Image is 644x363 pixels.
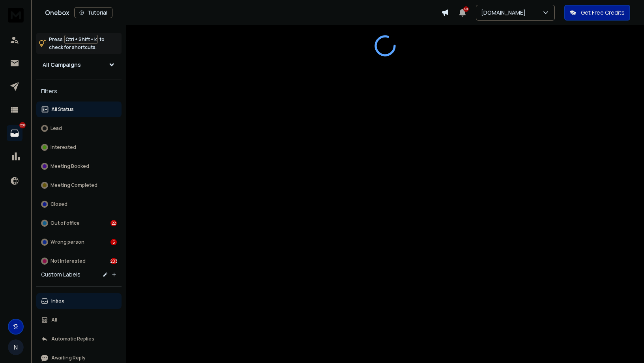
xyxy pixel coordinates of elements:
p: Meeting Booked [51,163,89,169]
h3: Filters [36,86,122,97]
button: Meeting Booked [36,158,122,174]
p: Press to check for shortcuts. [49,36,105,51]
h3: Custom Labels [41,271,80,278]
button: All [36,312,122,328]
div: Onebox [45,7,441,18]
h1: All Campaigns [43,61,81,69]
span: 50 [463,6,469,12]
button: N [8,339,24,355]
button: Not Interested203 [36,253,122,269]
button: Wrong person5 [36,234,122,250]
button: All Status [36,102,122,117]
p: Awaiting Reply [51,355,86,361]
button: Lead [36,120,122,136]
button: Meeting Completed [36,177,122,193]
button: Interested [36,139,122,155]
button: Closed [36,196,122,212]
p: All [51,317,57,323]
p: 230 [19,122,26,128]
div: 22 [110,220,117,226]
p: Inbox [51,298,64,304]
p: Lead [51,125,62,132]
button: Tutorial [74,7,112,18]
p: Closed [51,201,67,207]
button: Out of office22 [36,215,122,231]
p: All Status [51,106,74,113]
p: Meeting Completed [51,182,97,188]
button: Inbox [36,293,122,309]
div: 203 [110,258,117,264]
button: Automatic Replies [36,331,122,347]
div: 5 [110,239,117,245]
p: Not Interested [51,258,86,264]
p: Interested [51,144,76,150]
p: [DOMAIN_NAME] [481,9,529,17]
button: Get Free Credits [564,5,630,21]
p: Wrong person [51,239,84,245]
p: Out of office [51,220,80,226]
p: Automatic Replies [51,336,94,342]
p: Get Free Credits [581,9,625,17]
button: All Campaigns [36,57,122,73]
a: 230 [7,125,22,141]
span: Ctrl + Shift + k [64,35,98,44]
